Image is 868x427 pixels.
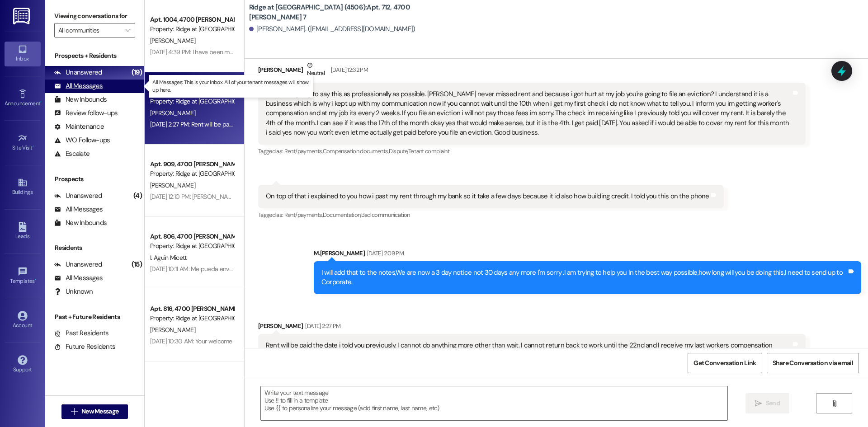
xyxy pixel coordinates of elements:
i:  [831,400,838,407]
div: Unanswered [54,68,102,77]
div: All Messages [54,205,103,214]
div: I will add that to the notes,We are now a 3 day notice not 30 days any more I'm sorry .I am tryin... [321,268,847,287]
div: Neutral [305,61,326,80]
div: Past + Future Residents [45,312,144,322]
span: [PERSON_NAME] [150,109,195,117]
span: Rent/payments , [284,147,323,155]
span: [PERSON_NAME] [150,37,195,45]
div: [PERSON_NAME] [258,61,806,83]
span: Dispute , [389,147,408,155]
div: Maintenance [54,122,104,131]
div: Property: Ridge at [GEOGRAPHIC_DATA] (4506) [150,169,234,178]
div: All Messages [54,273,103,283]
div: Apt. 1004, 4700 [PERSON_NAME] 10 [150,15,234,24]
div: Property: Ridge at [GEOGRAPHIC_DATA] (4506) [150,241,234,251]
span: • [35,277,36,283]
div: Property: Ridge at [GEOGRAPHIC_DATA] (4506) [150,97,234,106]
span: Documentation , [323,211,361,219]
div: Property: Ridge at [GEOGRAPHIC_DATA] (4506) [150,24,234,34]
a: Templates • [5,264,41,288]
a: Support [5,352,41,377]
div: [PERSON_NAME]. ([EMAIL_ADDRESS][DOMAIN_NAME]) [249,24,415,34]
div: [DATE] 2:27 PM [303,321,340,331]
div: M.[PERSON_NAME] [314,249,861,261]
div: Future Residents [54,342,115,352]
div: Past Residents [54,328,109,338]
button: Send [745,393,789,413]
span: Compensation documents , [323,147,389,155]
i:  [71,408,78,415]
div: Unknown [54,287,93,296]
div: On top of that i explained to you how i past my rent through my bank so it take a few days becaus... [266,192,709,201]
span: Rent/payments , [284,211,323,219]
div: Property: Ridge at [GEOGRAPHIC_DATA] (4506) [150,314,234,323]
div: (4) [131,189,144,203]
i:  [755,400,762,407]
a: Account [5,308,41,333]
div: Apt. 806, 4700 [PERSON_NAME] 8 [150,232,234,241]
i:  [125,27,130,34]
span: • [33,143,34,150]
button: New Message [61,404,128,419]
div: [PERSON_NAME] [258,321,806,334]
b: Ridge at [GEOGRAPHIC_DATA] (4506): Apt. 712, 4700 [PERSON_NAME] 7 [249,3,430,22]
div: Residents [45,243,144,253]
div: Prospects + Residents [45,51,144,61]
span: Send [766,399,780,408]
span: New Message [81,407,118,416]
div: New Inbounds [54,218,107,228]
div: [DATE] 12:32 PM [329,65,368,75]
span: Tenant complaint [408,147,450,155]
div: [DATE] 12:10 PM: [PERSON_NAME] this is [PERSON_NAME] at the ridge in unit #909 is it to late to r... [150,192,490,201]
a: Buildings [5,175,41,199]
span: Bad communication [361,211,410,219]
a: Inbox [5,42,41,66]
div: WO Follow-ups [54,136,110,145]
div: All Messages [54,81,103,91]
div: Apt. 816, 4700 [PERSON_NAME] 8 [150,304,234,314]
span: [PERSON_NAME] [150,181,195,189]
div: (15) [129,258,144,272]
button: Get Conversation Link [688,353,762,373]
div: [DATE] 10:11 AM: Me pueda enviar la aplicación desbloqueada para realizar el pago por favor [150,265,389,273]
p: All Messages: This is your inbox. All of your tenant messages will show up here. [152,79,310,94]
div: Tagged as: [258,208,724,221]
div: Prospects [45,174,144,184]
input: All communities [58,23,121,38]
div: (19) [129,66,144,80]
button: Share Conversation via email [767,353,859,373]
div: Unanswered [54,260,102,269]
span: I. Aguin Micett [150,253,187,262]
span: • [40,99,42,105]
div: New Inbounds [54,95,107,104]
div: Rent will be paid the date i told you previously. I cannot do anything more other than wait. I ca... [266,341,791,360]
a: Leads [5,219,41,244]
div: Tagged as: [258,145,806,158]
div: [DATE] 2:09 PM [365,249,404,258]
div: Review follow-ups [54,108,118,118]
div: Escalate [54,149,90,159]
span: Get Conversation Link [693,358,756,368]
div: Unanswered [54,191,102,201]
div: Okay i am going to say this as professionally as possible. [PERSON_NAME] never missed rent and be... [266,89,791,138]
span: Share Conversation via email [773,358,853,368]
span: [PERSON_NAME] [150,326,195,334]
label: Viewing conversations for [54,9,135,23]
div: [DATE] 10:30 AM: Your welcome [150,337,232,345]
div: Apt. 909, 4700 [PERSON_NAME] 9 [150,160,234,169]
img: ResiDesk Logo [13,8,32,24]
a: Site Visit • [5,131,41,155]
